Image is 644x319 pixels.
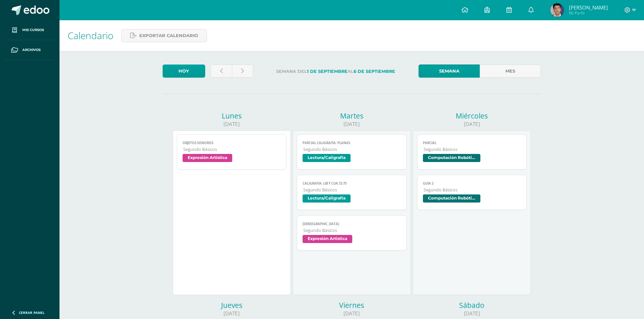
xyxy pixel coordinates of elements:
[293,310,411,317] div: [DATE]
[413,300,531,310] div: Sábado
[424,147,521,152] span: Segundo Básicos
[423,154,480,162] span: Computación Robótica
[173,121,291,128] div: [DATE]
[163,64,205,78] a: Hoy
[424,187,521,193] span: Segundo Básicos
[413,121,531,128] div: [DATE]
[139,29,198,42] span: Exportar calendario
[293,300,411,310] div: Viernes
[419,64,480,78] a: Semana
[303,181,401,186] span: CALIGRAFÍA: LIB Y CUA 72-75
[303,194,351,203] span: Lectura/Caligrafía
[183,147,281,152] span: Segundo Básicos
[121,29,207,42] a: Exportar calendario
[303,187,401,193] span: Segundo Básicos
[423,141,521,145] span: PARCIAL
[413,111,531,121] div: Miércoles
[173,310,291,317] div: [DATE]
[354,69,395,74] strong: 6 de Septiembre
[569,10,608,16] span: Mi Perfil
[22,27,44,33] span: Mis cursos
[303,154,351,162] span: Lectura/Caligrafía
[5,20,54,40] a: Mis cursos
[177,134,287,169] a: Objetos sonorosSegundo BásicosExpresión Artistica
[417,134,527,169] a: PARCIALSegundo BásicosComputación Robótica
[297,175,407,210] a: CALIGRAFÍA: LIB Y CUA 72-75Segundo BásicosLectura/Caligrafía
[303,222,401,226] span: [DEMOGRAPHIC_DATA]
[423,181,521,186] span: Guía 3
[569,4,608,11] span: [PERSON_NAME]
[259,64,413,78] label: Semana del al
[303,147,401,152] span: Segundo Básicos
[173,300,291,310] div: Jueves
[413,310,531,317] div: [DATE]
[303,141,401,145] span: PARCIAL CALIGRAFÍA: PLANAS
[297,134,407,169] a: PARCIAL CALIGRAFÍA: PLANASSegundo BásicosLectura/Caligrafía
[297,215,407,250] a: [DEMOGRAPHIC_DATA]Segundo BásicosExpresión Artistica
[68,29,113,42] span: Calendario
[307,69,348,74] strong: 1 de Septiembre
[22,47,41,53] span: Archivos
[183,141,281,145] span: Objetos sonoros
[5,40,54,60] a: Archivos
[480,64,541,78] a: Mes
[423,194,480,203] span: Computación Robótica
[303,235,352,243] span: Expresión Artistica
[550,3,564,17] img: 30d4cb0020ab827927e67cb8ef2bd6ce.png
[173,111,291,121] div: Lunes
[417,175,527,210] a: Guía 3Segundo BásicosComputación Robótica
[293,121,411,128] div: [DATE]
[183,154,232,162] span: Expresión Artistica
[303,228,401,233] span: Segundo Básicos
[19,310,45,315] span: Cerrar panel
[293,111,411,121] div: Martes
